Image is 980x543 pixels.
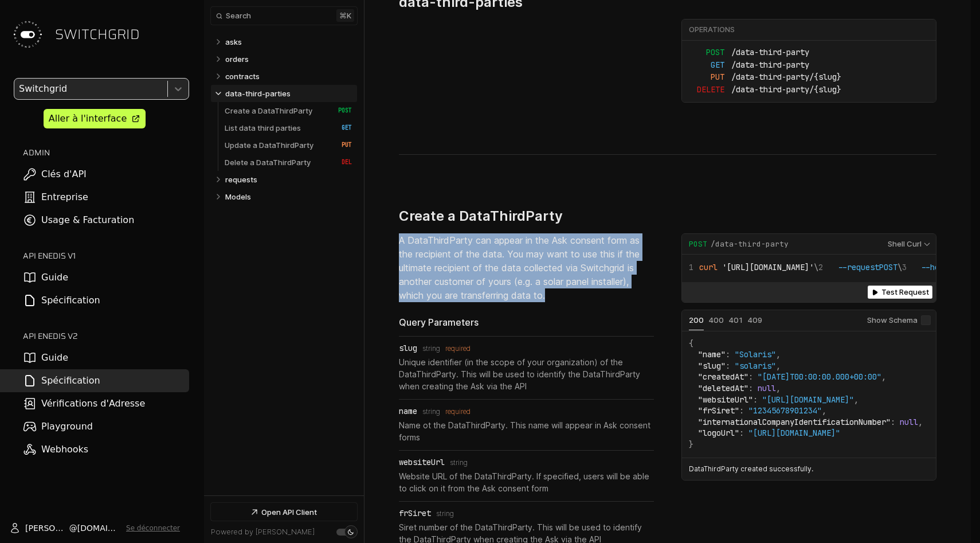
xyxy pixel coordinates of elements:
[23,250,189,261] h2: API ENEDIS v1
[69,522,77,534] span: @
[689,262,818,272] span: \
[729,315,743,325] span: 401
[867,310,931,331] label: Show Schema
[689,46,724,59] span: POST
[748,405,822,416] span: "12345678901234"
[436,510,454,518] span: string
[399,419,654,443] p: Name ot the DataThirdParty. This name will appear in Ask consent forms
[399,356,654,392] p: Unique identifier (in the scope of your organization) of the DataThirdParty. This will be used to...
[225,71,260,81] p: contracts
[868,286,932,299] button: Test Request
[918,417,923,427] span: ,
[399,458,445,467] div: websiteUrl
[689,439,693,450] span: }
[881,288,929,296] span: Test Request
[748,383,753,393] span: :
[399,208,563,224] h3: Create a DataThirdParty
[225,171,352,188] a: requests
[399,233,654,302] p: A DataThirdParty can appear in the Ask consent form as the recipient of the data. You may want to...
[445,408,471,416] div: required
[225,140,313,150] p: Update a DataThirdParty
[9,16,46,53] img: Switchgrid Logo
[399,343,417,353] div: slug
[731,59,809,72] span: /data-third-party
[126,524,180,533] button: Se déconnecter
[399,509,431,518] div: frSiret
[225,119,352,136] a: List data third parties GET
[698,417,891,427] span: "internationalCompanyIdentificationNumber"
[330,107,352,115] span: POST
[225,123,301,133] p: List data third parties
[776,349,781,360] span: ,
[399,407,417,416] div: name
[698,361,726,371] span: "slug"
[225,33,352,50] a: asks
[698,372,748,382] span: "createdAt"
[735,361,776,371] span: "solaris"
[776,361,781,371] span: ,
[347,529,354,536] div: Set light mode
[225,88,291,99] p: data-third-parties
[211,528,315,536] a: Powered by [PERSON_NAME]
[204,28,364,495] nav: Table of contents for Api
[722,262,814,272] span: '[URL][DOMAIN_NAME]'
[55,25,140,44] span: SWITCHGRID
[23,147,189,158] h2: ADMIN
[682,41,936,102] ul: data-third-parties endpoints
[77,522,121,534] span: [DOMAIN_NAME]
[698,349,726,360] span: "name"
[225,50,352,68] a: orders
[758,383,776,393] span: null
[698,383,748,393] span: "deletedAt"
[211,503,357,521] a: Open API Client
[689,59,724,72] span: GET
[776,383,781,393] span: ,
[758,372,881,382] span: "[DATE]T00:00:00.000+00:00"
[689,239,707,249] span: POST
[822,405,826,416] span: ,
[49,112,127,126] div: Aller à l'interface
[726,349,730,360] span: :
[399,316,654,329] div: Query Parameters
[689,59,929,72] a: GET/data-third-party
[225,37,242,47] p: asks
[818,262,902,272] span: \
[225,136,352,154] a: Update a DataThirdParty PUT
[422,408,440,416] span: string
[689,84,724,96] span: DELETE
[698,405,739,416] span: "frSiret"
[711,239,789,249] span: /data-third-party
[881,372,886,382] span: ,
[854,394,859,405] span: ,
[748,428,840,438] span: "[URL][DOMAIN_NAME]"
[748,372,753,382] span: :
[25,522,69,534] span: [PERSON_NAME]
[225,106,312,116] p: Create a DataThirdParty
[748,315,762,325] span: 409
[225,85,352,102] a: data-third-parties
[689,464,813,474] p: DataThirdParty created successfully.
[225,188,352,205] a: Models
[225,174,257,185] p: requests
[739,405,744,416] span: :
[879,262,897,272] span: POST
[330,141,352,149] span: PUT
[689,84,929,96] a: DELETE/data-third-party/{slug}
[23,330,189,342] h2: API ENEDIS v2
[336,9,354,22] kbd: ⌘ k
[698,428,739,438] span: "logoUrl"
[731,46,809,59] span: /data-third-party
[689,71,929,84] a: PUT/data-third-party/{slug}
[689,46,929,59] a: POST/data-third-party
[900,417,918,427] span: null
[731,84,841,96] span: /data-third-party/{slug}
[225,154,352,171] a: Delete a DataThirdParty DEL
[726,361,730,371] span: :
[422,345,440,353] span: string
[735,349,776,360] span: "Solaris"
[681,310,936,480] div: Example Responses
[699,262,718,272] span: curl
[226,11,251,20] span: Search
[225,54,249,64] p: orders
[225,192,251,202] p: Models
